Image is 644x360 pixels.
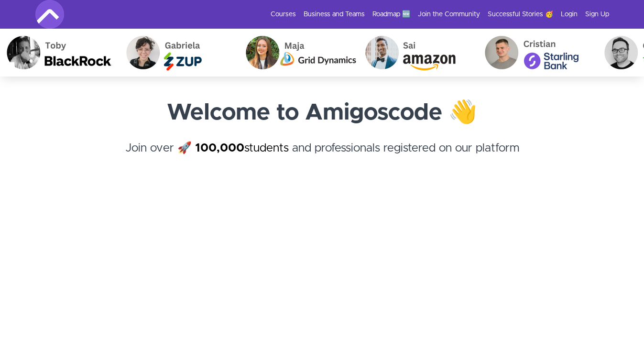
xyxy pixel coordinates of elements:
a: Roadmap 🆕 [372,10,410,19]
strong: 100,000 [195,142,244,154]
img: Sai [357,29,477,76]
img: Gabriela [118,29,238,76]
a: Join the Community [418,10,480,19]
a: Sign Up [585,10,609,19]
strong: Welcome to Amigoscode 👋 [167,101,477,124]
a: Login [561,10,578,19]
a: Successful Stories 🥳 [488,10,553,19]
a: Courses [271,10,296,19]
img: Maja [238,29,357,76]
a: Business and Teams [304,10,365,19]
img: Cristian [477,29,596,76]
a: 100,000students [195,142,289,154]
h4: Join over 🚀 and professionals registered on our platform [35,140,609,174]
